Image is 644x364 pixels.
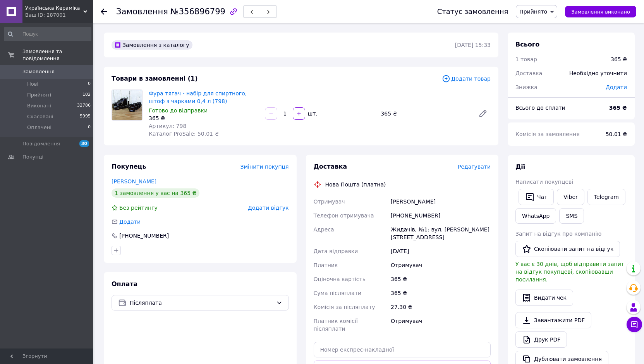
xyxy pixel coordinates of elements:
[314,318,358,332] span: Платник комісії післяплати
[557,189,584,205] a: Viber
[442,74,491,83] span: Додати товар
[101,8,107,16] div: Повернутися назад
[25,5,83,12] span: Українська Кераміка
[389,314,492,336] div: Отримувач
[515,84,538,90] span: Знижка
[515,105,565,111] span: Всього до сплати
[112,90,142,120] img: Фура тягач - набір для спиртного, штоф з чарками 0,4 л (798)
[112,40,192,50] div: Замовлення з каталогу
[515,131,580,137] span: Комісія за замовлення
[389,286,492,300] div: 365 ₴
[80,113,91,120] span: 5995
[22,68,55,75] span: Замовлення
[515,163,525,171] span: Дії
[455,42,491,48] time: [DATE] 15:33
[314,262,338,268] span: Платник
[565,65,632,82] div: Необхідно уточнити
[606,131,627,137] span: 50.01 ₴
[112,163,146,170] span: Покупець
[112,280,137,288] span: Оплата
[627,317,642,332] button: Чат з покупцем
[112,178,156,185] a: [PERSON_NAME]
[149,90,247,104] a: Фура тягач - набір для спиртного, штоф з чарками 0,4 л (798)
[515,231,601,237] span: Запит на відгук про компанію
[130,298,273,307] span: Післяплата
[27,102,51,109] span: Виконані
[515,70,542,76] span: Доставка
[519,9,547,15] span: Прийнято
[515,290,573,306] button: Видати чек
[22,48,93,62] span: Замовлення та повідомлення
[389,209,492,223] div: [PHONE_NUMBER]
[248,205,289,211] span: Додати відгук
[112,188,199,198] div: 1 замовлення у вас на 365 ₴
[149,131,219,137] span: Каталог ProSale: 50.01 ₴
[119,219,141,225] span: Додати
[571,9,630,15] span: Замовлення виконано
[389,223,492,244] div: Жидачів, №1: вул. [PERSON_NAME][STREET_ADDRESS]
[314,248,358,254] span: Дата відправки
[314,198,345,205] span: Отримувач
[458,164,491,170] span: Редагувати
[149,123,186,129] span: Артикул: 798
[88,124,91,131] span: 0
[22,154,43,160] span: Покупці
[314,163,347,170] span: Доставка
[515,41,539,48] span: Всього
[314,290,362,296] span: Сума післяплати
[314,276,366,282] span: Оціночна вартість
[27,113,53,120] span: Скасовані
[22,140,60,147] span: Повідомлення
[565,6,636,17] button: Замовлення виконано
[314,226,334,233] span: Адреса
[4,27,91,41] input: Пошук
[112,75,198,82] span: Товари в замовленні (1)
[515,208,556,224] a: WhatsApp
[378,108,472,119] div: 365 ₴
[519,189,554,205] button: Чат
[515,241,620,257] button: Скопіювати запит на відгук
[149,107,208,114] span: Готово до відправки
[27,91,51,98] span: Прийняті
[515,331,567,348] a: Друк PDF
[515,261,624,283] span: У вас є 30 днів, щоб відправити запит на відгук покупцеві, скопіювавши посилання.
[389,195,492,209] div: [PERSON_NAME]
[82,91,91,98] span: 102
[314,342,491,357] input: Номер експрес-накладної
[119,205,158,211] span: Без рейтингу
[79,140,89,147] span: 30
[149,114,259,122] div: 365 ₴
[437,8,508,16] div: Статус замовлення
[389,300,492,314] div: 27.30 ₴
[314,304,375,310] span: Комісія за післяплату
[389,258,492,272] div: Отримувач
[611,55,627,63] div: 365 ₴
[306,110,318,117] div: шт.
[170,7,225,16] span: №356896799
[77,102,91,109] span: 32786
[475,106,491,121] a: Редагувати
[27,124,52,131] span: Оплачені
[323,181,388,188] div: Нова Пошта (платна)
[116,7,168,16] span: Замовлення
[314,212,374,219] span: Телефон отримувача
[606,84,627,90] span: Додати
[515,179,573,185] span: Написати покупцеві
[389,244,492,258] div: [DATE]
[389,272,492,286] div: 365 ₴
[515,312,591,328] a: Завантажити PDF
[27,81,38,88] span: Нові
[88,81,91,88] span: 0
[559,208,584,224] button: SMS
[25,12,93,19] div: Ваш ID: 287001
[118,232,170,240] div: [PHONE_NUMBER]
[587,189,625,205] a: Telegram
[240,164,289,170] span: Змінити покупця
[515,56,537,62] span: 1 товар
[609,105,627,111] b: 365 ₴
